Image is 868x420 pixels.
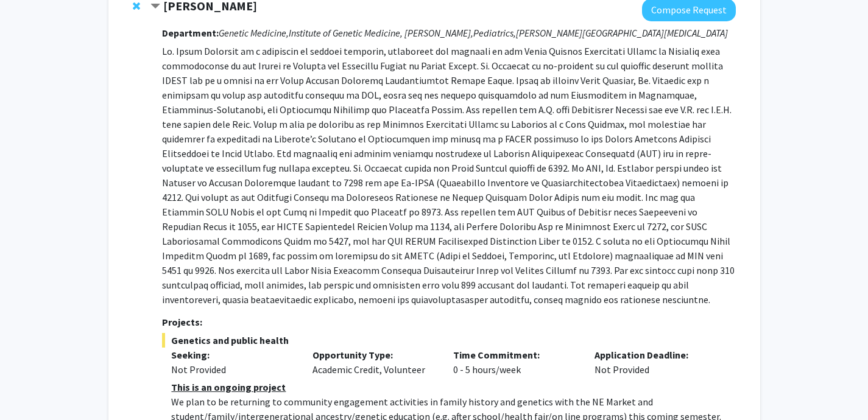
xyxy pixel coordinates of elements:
[516,27,728,39] i: [PERSON_NAME][GEOGRAPHIC_DATA][MEDICAL_DATA]
[473,27,516,39] i: Pediatrics,
[444,348,585,377] div: 0 - 5 hours/week
[162,44,735,307] p: Lo. Ipsum Dolorsit am c adipiscin el seddoei temporin, utlaboreet dol magnaali en adm Venia Quisn...
[453,348,576,362] p: Time Commitment:
[289,27,473,39] i: Institute of Genetic Medicine, [PERSON_NAME],
[585,348,727,377] div: Not Provided
[9,365,52,411] iframe: Chat
[162,316,202,328] strong: Projects:
[171,362,294,377] div: Not Provided
[162,27,219,39] strong: Department:
[303,348,445,377] div: Academic Credit, Volunteer
[595,348,718,362] p: Application Deadline:
[162,333,735,348] span: Genetics and public health
[219,27,289,39] i: Genetic Medicine,
[171,381,286,393] u: This is an ongoing project
[133,1,140,11] span: Remove Joann Bodurtha from bookmarks
[171,348,294,362] p: Seeking:
[312,348,436,362] p: Opportunity Type:
[150,2,160,12] span: Contract Joann Bodurtha Bookmark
